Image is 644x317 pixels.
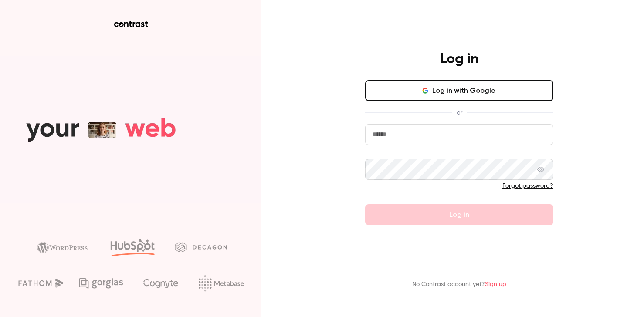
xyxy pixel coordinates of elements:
[412,280,506,289] p: No Contrast account yet?
[502,183,553,189] a: Forgot password?
[452,108,467,117] span: or
[440,51,478,68] h4: Log in
[485,281,506,287] a: Sign up
[175,242,227,252] img: decagon
[365,80,553,101] button: Log in with Google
